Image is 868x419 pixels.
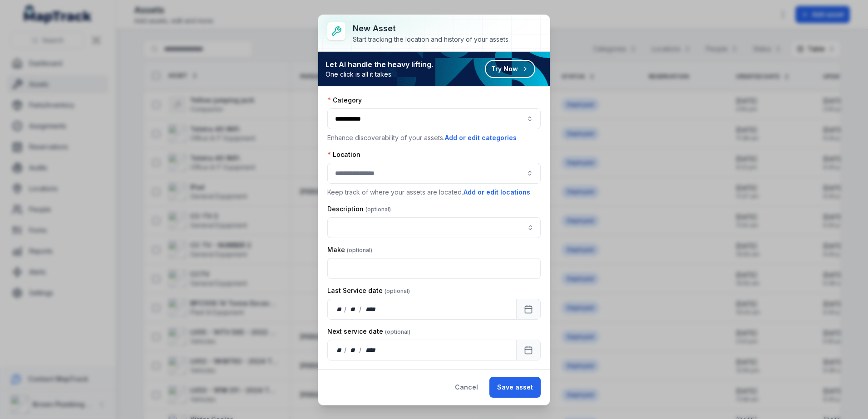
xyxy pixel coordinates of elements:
div: day, [335,305,344,314]
label: Description [327,205,391,214]
div: / [359,305,362,314]
button: Add or edit categories [444,133,517,143]
span: One click is all it takes. [325,70,433,79]
div: / [344,305,347,314]
label: Make [327,245,372,254]
button: Save asset [489,377,541,398]
p: Keep track of where your assets are located. [327,187,541,197]
button: Try Now [485,60,535,78]
label: Location [327,150,360,159]
div: / [359,346,362,355]
button: Add or edit locations [463,187,531,197]
div: day, [335,346,344,355]
strong: Let AI handle the heavy lifting. [325,59,433,70]
button: Cancel [447,377,486,398]
div: month, [347,346,360,355]
label: Next Calibration [327,368,406,377]
label: Category [327,96,362,105]
p: Enhance discoverability of your assets. [327,133,541,143]
div: Start tracking the location and history of your assets. [353,35,510,44]
button: Calendar [516,340,541,361]
div: / [344,346,347,355]
div: month, [347,305,360,314]
div: year, [362,305,379,314]
button: Calendar [516,299,541,320]
input: asset-add:description-label [327,217,541,238]
h3: New asset [353,22,510,35]
div: year, [362,346,379,355]
label: Last Service date [327,286,410,295]
label: Next service date [327,327,410,336]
